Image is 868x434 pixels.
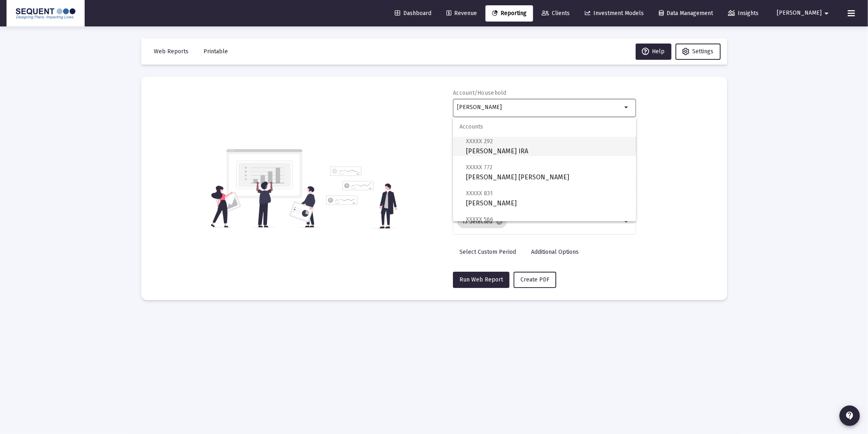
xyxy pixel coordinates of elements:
span: XXXXX 566 [466,216,493,223]
span: XXXXX 292 [466,138,493,145]
span: Settings [693,48,714,55]
span: Select Custom Period [459,249,516,255]
span: Additional Options [531,249,579,255]
a: Revenue [440,5,483,22]
a: Data Management [652,5,719,22]
mat-chip-list: Selection [457,214,622,230]
span: [PERSON_NAME] [PERSON_NAME] [466,162,630,182]
button: Web Reports [148,44,195,60]
span: Investment Models [585,10,644,17]
span: Revenue [446,10,477,17]
span: Reporting [492,10,527,17]
span: XXXXX 772 [466,164,492,171]
button: Settings [676,44,721,60]
span: Web Reports [154,48,189,55]
mat-icon: arrow_drop_down [822,5,831,22]
span: XXXXX 831 [466,190,493,197]
span: Run Web Report [459,276,503,283]
a: Investment Models [578,5,650,22]
span: [PERSON_NAME] [466,188,630,208]
span: Data Management [659,10,713,17]
mat-icon: arrow_drop_down [622,103,632,112]
a: Dashboard [388,5,438,22]
span: [PERSON_NAME] Individual [466,214,630,234]
span: [PERSON_NAME] IRA [466,136,630,156]
img: reporting-alt [326,166,397,229]
mat-icon: contact_support [845,411,855,421]
img: Dashboard [13,5,79,22]
mat-icon: arrow_drop_down [622,217,632,227]
span: Printable [204,48,228,55]
span: Clients [542,10,570,17]
a: Reporting [485,5,533,22]
mat-icon: cancel [496,218,503,225]
span: Help [642,48,665,55]
button: Help [636,44,671,60]
a: Insights [722,5,765,22]
button: Printable [197,44,235,60]
label: Account/Household [453,89,507,96]
mat-chip: 13 Selected [457,215,507,228]
input: Search or select an account or household [457,104,622,111]
span: Accounts [453,117,636,137]
button: [PERSON_NAME] [767,5,841,21]
img: reporting [209,148,321,229]
span: Create PDF [520,276,549,283]
a: Clients [535,5,576,22]
span: Dashboard [395,10,431,17]
button: Run Web Report [453,272,509,288]
button: Create PDF [514,272,556,288]
span: [PERSON_NAME] [777,10,822,17]
span: Insights [728,10,759,17]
